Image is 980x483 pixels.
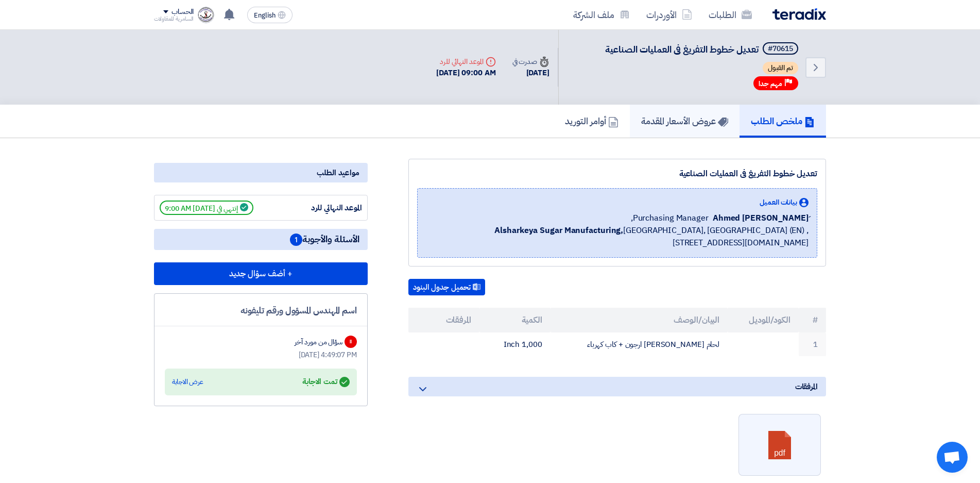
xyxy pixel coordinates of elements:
[638,3,700,27] a: الأوردرات
[479,332,551,357] td: 1,000 Inch
[641,115,728,127] h5: عروض الأسعار المقدمة
[290,233,359,246] span: الأسئلة والأجوبة
[772,8,826,20] img: Teradix logo
[728,308,799,332] th: الكود/الموديل
[295,337,342,347] div: سؤال من مورد آخر
[630,105,740,138] a: عروض الأسعار المقدمة
[408,308,479,332] th: المرفقات
[799,332,826,357] td: 1
[154,16,194,22] div: السامرية للمقاولات
[171,8,194,16] div: الحساب
[154,262,368,285] button: + أضف سؤال جديد
[436,56,496,67] div: الموعد النهائي للرد
[436,67,496,79] div: [DATE] 09:00 AM
[290,234,302,246] span: 1
[605,42,800,57] h5: تعديل خطوط التفريغ فى العمليات الصناعية
[700,3,760,27] a: الطلبات
[763,62,798,74] span: تم القبول
[751,115,815,127] h5: ملخص الطلب
[605,42,759,56] span: تعديل خطوط التفريغ فى العمليات الصناعية
[740,105,826,138] a: ملخص الطلب
[551,308,728,332] th: البيان/الوصف
[198,7,214,23] img: logo_1725182828871.png
[512,56,549,67] div: صدرت في
[285,202,362,214] div: الموعد النهائي للرد
[408,279,485,295] button: تحميل جدول البنود
[426,224,809,249] span: [GEOGRAPHIC_DATA], [GEOGRAPHIC_DATA] (EN) ,[STREET_ADDRESS][DOMAIN_NAME]
[554,105,630,138] a: أوامر التوريد
[165,304,357,318] div: اسم المهندس المسؤول ورقم تليفونه
[165,349,357,360] div: [DATE] 4:49:07 PM
[565,3,638,27] a: ملف الشركة
[345,336,357,348] div: اا
[172,377,203,387] div: عرض الاجابة
[799,308,826,332] th: #
[247,7,293,23] button: English
[713,212,809,224] span: ِAhmed [PERSON_NAME]
[160,201,253,215] span: إنتهي في [DATE] 9:00 AM
[254,12,276,19] span: English
[417,168,817,180] div: تعديل خطوط التفريغ فى العمليات الصناعية
[760,197,797,208] span: بيانات العميل
[494,224,623,237] b: Alsharkeya Sugar Manufacturing,
[795,381,818,392] span: المرفقات
[302,375,350,389] div: تمت الاجابة
[154,163,368,182] div: مواعيد الطلب
[512,67,549,79] div: [DATE]
[565,115,618,127] h5: أوامر التوريد
[937,442,968,473] div: Open chat
[768,45,793,53] div: #70615
[759,79,782,89] span: مهم جدا
[479,308,551,332] th: الكمية
[631,212,709,224] span: Purchasing Manager,
[551,332,728,357] td: لحام [PERSON_NAME] ارجون + كاب كهرباء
